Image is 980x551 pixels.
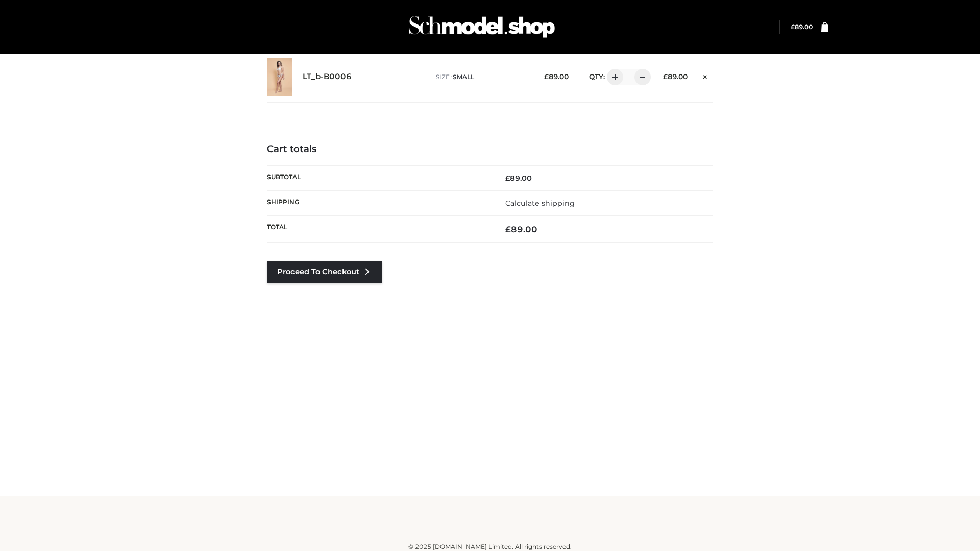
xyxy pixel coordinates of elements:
span: £ [791,23,795,31]
a: Calculate shipping [505,198,575,208]
h4: Cart totals [267,144,713,155]
a: LT_b-B0006 [303,72,352,82]
th: Shipping [267,190,490,215]
p: size : [436,72,528,82]
a: £89.00 [791,23,813,31]
span: £ [544,72,549,81]
img: Schmodel Admin 964 [405,7,558,47]
span: £ [505,224,511,234]
a: Remove this item [698,69,713,82]
th: Total [267,216,490,243]
bdi: 89.00 [505,173,532,183]
bdi: 89.00 [505,224,537,234]
th: Subtotal [267,165,490,190]
span: £ [505,173,510,183]
a: Proceed to Checkout [267,261,382,283]
div: QTY: [579,69,647,85]
bdi: 89.00 [663,72,688,81]
bdi: 89.00 [544,72,569,81]
span: £ [663,72,668,81]
bdi: 89.00 [791,23,813,31]
span: SMALL [453,73,474,81]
